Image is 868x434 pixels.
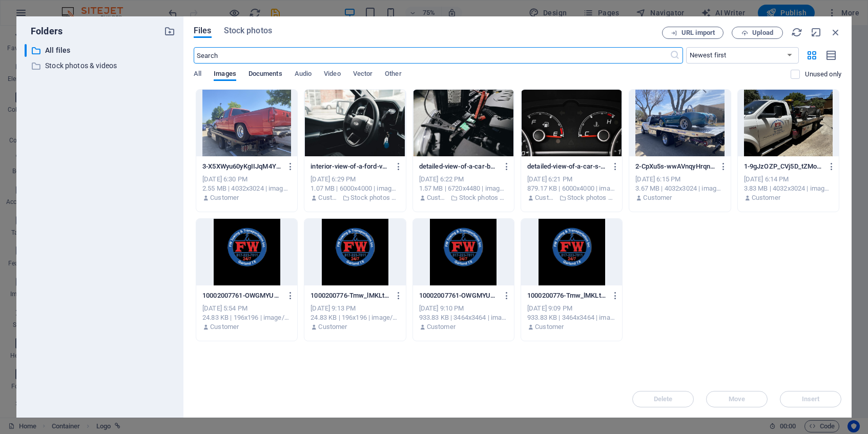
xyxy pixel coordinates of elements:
div: 3.67 MB | 4032x3024 | image/jpeg [635,184,724,193]
p: 3-X5XWyu60yKgIIJqM4YypiQ.jpg [202,162,282,171]
div: 24.83 KB | 196x196 | image/png [311,313,399,322]
div: 879.17 KB | 6000x4000 | image/jpeg [527,184,616,193]
p: Stock photos & videos [567,193,616,202]
i: Close [830,27,841,38]
span: Other [385,68,401,82]
input: Search [194,47,670,64]
span: URL import [681,30,715,36]
div: [DATE] 9:13 PM [311,304,399,313]
i: Reload [791,27,802,38]
div: [DATE] 9:09 PM [527,304,616,313]
p: Customer [210,322,239,332]
button: URL import [662,27,724,39]
i:  [217,108,220,118]
div: Stock photos & videos [25,59,175,72]
div: 1.07 MB | 6000x4000 | image/jpeg [311,184,399,193]
div: [DATE] 6:15 PM [635,175,724,184]
div: 24.83 KB | 196x196 | image/png [202,313,291,322]
div: WORKING HOURS Available 24/7 [16,373,165,410]
span: Stock photos [224,25,272,37]
p: Customer [318,322,347,332]
p: Customer [535,322,564,332]
span: All [194,68,201,82]
div: By: Customer | Folder: Stock photos & videos [527,193,616,202]
p: interior-view-of-a-ford-vehicle-showing-steering-wheel-dashboard-and-car-keys-for-modern-automoti... [311,162,390,171]
p: Stock photos & videos [45,60,156,72]
div: [DATE] 6:29 PM [311,175,399,184]
p: 1-9gJzOZP_CVj5D_tZMocYhQ.jpg [744,162,823,171]
p: Customer [318,193,340,202]
div: 3.83 MB | 4032x3024 | image/jpeg [744,184,833,193]
p: Customer [535,193,556,202]
i: Minimize [811,27,822,38]
p: 1000200776-Tmw_lMKLtAgbs6QmZFFiLA-6wl79BK8i5AUMPKI0QTXyw.png [311,291,390,300]
span: Images [214,68,236,82]
div: By: Customer | Folder: Stock photos & videos [311,193,399,202]
p: Customer [427,193,448,202]
p: Folders [25,25,63,38]
div: [DATE] 6:14 PM [744,175,833,184]
span: Files [194,25,212,37]
button: Upload [732,27,783,39]
div: By: Customer | Folder: Stock photos & videos [419,193,508,202]
div: 933.83 KB | 3464x3464 | image/jpeg [527,313,616,322]
p: Customer [752,193,780,202]
p: detailed-view-of-a-car-s-fuel-and-temperature-gauges-on-dashboard-N3pX-_C-yCEcf6ZyQTzyCg.jpeg [527,162,607,171]
p: Customer [427,322,456,332]
span: Vector [353,68,373,82]
div: 933.83 KB | 3464x3464 | image/jpeg [419,313,508,322]
p: Customer [643,193,672,202]
div: [DATE] 6:21 PM [527,175,616,184]
p: All files [45,45,156,56]
span: Documents [249,68,282,82]
p: 10002007761-OWGMYUKTRDc7vRD0wWJW9A-_sZ8sMQfADQhU1wq86nmig.png [202,291,282,300]
span: Upload [752,30,773,36]
p: 10002007761-OWGMYUKTRDc7vRD0wWJW9A.jpeg [419,291,499,300]
p: detailed-view-of-a-car-battery-being-jump-started-with-cables-in-an-engine-bay-xL6vqmKK_S4QMcSAgp... [419,162,499,171]
p: Displays only files that are not in use on the website. Files added during this session can still... [805,70,841,79]
div: 1.57 MB | 6720x4480 | image/jpeg [419,184,508,193]
p: Stock photos & videos [350,193,399,202]
div: [DATE] 6:22 PM [419,175,508,184]
div: [DATE] 9:10 PM [419,304,508,313]
p: Customer [210,193,239,202]
div: [DATE] 5:54 PM [202,304,291,313]
p: Stock photos & videos [459,193,508,202]
div: [DATE] 6:30 PM [202,175,291,184]
p: 2-CpXu5s-wwAVnqyHrqnPu3g.jpg [635,162,715,171]
span: Audio [295,68,312,82]
div: 2.55 MB | 4032x3024 | image/jpeg [202,184,291,193]
div: ​ [25,44,27,57]
span: Video [324,68,340,82]
p: 1000200776-Tmw_lMKLtAgbs6QmZFFiLA.jpg [527,291,607,300]
i: Create new folder [164,26,175,37]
